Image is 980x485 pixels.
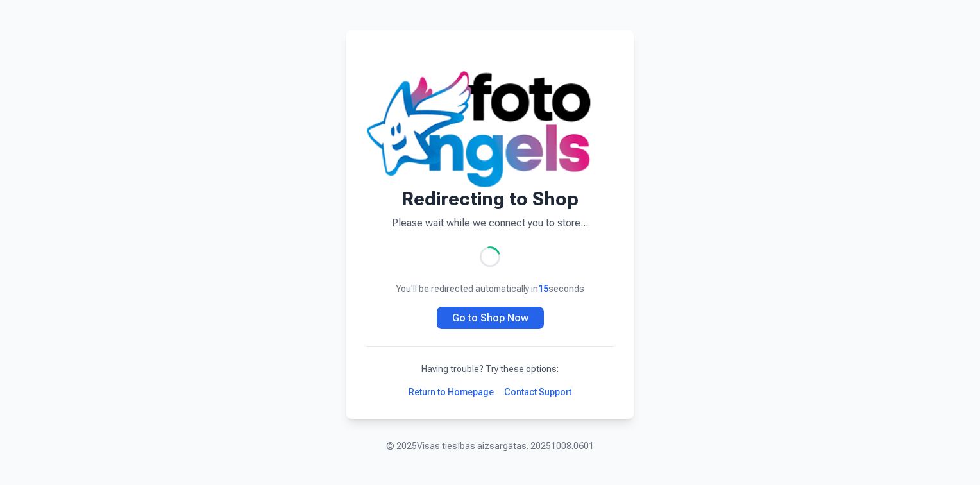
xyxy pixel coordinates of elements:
span: 15 [538,284,548,294]
p: Please wait while we connect you to store... [367,216,613,231]
a: Go to Shop Now [437,307,544,329]
a: Return to Homepage [409,386,494,398]
a: Contact Support [504,386,571,398]
p: You'll be redirected automatically in seconds [367,282,613,295]
p: Having trouble? Try these options: [367,362,613,375]
h1: Redirecting to Shop [367,187,613,210]
p: © 2025 Visas tiesības aizsargātas. 20251008.0601 [386,439,594,452]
